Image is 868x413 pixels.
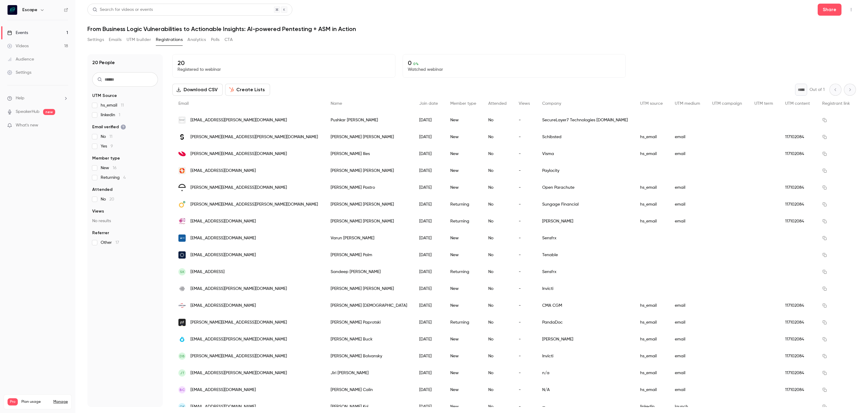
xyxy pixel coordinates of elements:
[669,129,706,145] div: email
[482,112,513,129] div: No
[178,319,186,326] img: pandadoc.com
[444,263,482,280] div: Returning
[178,133,186,141] img: schibsted.com
[536,365,634,381] div: n/a
[180,387,185,393] span: BC
[190,286,287,292] span: [EMAIL_ADDRESS][PERSON_NAME][DOMAIN_NAME]
[178,302,186,309] img: cma-cgm.com
[634,297,669,314] div: hs_email
[93,7,153,13] div: Search for videos or events
[536,112,634,129] div: SecureLayer7 Technologies [DOMAIN_NAME]
[325,280,414,297] div: [PERSON_NAME] [PERSON_NAME]
[482,348,513,365] div: No
[669,179,706,196] div: email
[634,331,669,348] div: hs_email
[92,230,109,236] span: Referrer
[444,230,482,247] div: New
[101,196,114,202] span: No
[536,179,634,196] div: Open Parachute
[754,101,773,106] span: UTM term
[669,213,706,230] div: email
[482,196,513,213] div: No
[190,404,256,410] span: [EMAIL_ADDRESS][DOMAIN_NAME]
[178,234,186,242] img: pgp.isb.edu
[180,269,184,275] span: SK
[121,103,124,107] span: 11
[53,399,68,404] a: Manage
[16,109,39,115] a: SpeakerHub
[325,381,414,398] div: [PERSON_NAME] Calin
[7,43,29,49] div: Videos
[675,101,700,106] span: UTM medium
[413,145,444,162] div: [DATE]
[542,101,561,106] span: Company
[190,235,256,241] span: [EMAIL_ADDRESS][DOMAIN_NAME]
[482,230,513,247] div: No
[101,240,119,246] span: Other
[413,314,444,331] div: [DATE]
[634,348,669,365] div: hs_email
[325,162,414,179] div: [PERSON_NAME] [PERSON_NAME]
[101,102,124,108] span: hs_email
[413,196,444,213] div: [DATE]
[325,247,414,263] div: [PERSON_NAME] Palm
[92,155,120,161] span: Member type
[190,252,256,258] span: [EMAIL_ADDRESS][DOMAIN_NAME]
[178,251,186,259] img: tenable.com
[669,331,706,348] div: email
[190,303,256,309] span: [EMAIL_ADDRESS][DOMAIN_NAME]
[325,230,414,247] div: Varun [PERSON_NAME]
[92,93,158,246] section: facet-groups
[178,201,186,208] img: sungagefinancial.com
[101,165,117,171] span: New
[413,247,444,263] div: [DATE]
[634,145,669,162] div: hs_email
[225,84,270,96] button: Create Lists
[92,208,104,214] span: Views
[444,213,482,230] div: Returning
[190,201,318,208] span: [PERSON_NAME][EMAIL_ADDRESS][PERSON_NAME][DOMAIN_NAME]
[779,348,816,365] div: 117102084
[513,162,536,179] div: -
[413,62,419,66] span: 0 %
[109,135,112,139] span: 11
[325,331,414,348] div: [PERSON_NAME] Buck
[413,280,444,297] div: [DATE]
[413,263,444,280] div: [DATE]
[444,381,482,398] div: New
[536,230,634,247] div: Sensfrx
[119,113,120,117] span: 1
[519,101,530,106] span: Views
[779,196,816,213] div: 117102084
[513,297,536,314] div: -
[172,84,223,96] button: Download CSV
[634,365,669,381] div: hs_email
[536,348,634,365] div: Invicti
[92,218,158,224] p: No results
[190,387,256,393] span: [EMAIL_ADDRESS][DOMAIN_NAME]
[8,398,18,405] span: Pro
[178,116,186,124] img: securelayer7.net
[127,35,151,45] button: UTM builder
[325,348,414,365] div: [PERSON_NAME] Bolvansky
[444,179,482,196] div: New
[61,123,68,128] iframe: Noticeable Trigger
[419,101,438,106] span: Join date
[444,348,482,365] div: New
[779,314,816,331] div: 117102084
[7,30,28,36] div: Events
[669,348,706,365] div: email
[21,399,50,404] span: Plan usage
[408,67,621,73] p: Watched webinar
[413,179,444,196] div: [DATE]
[225,35,233,45] button: CTA
[444,280,482,297] div: New
[444,145,482,162] div: New
[634,196,669,213] div: hs_email
[536,129,634,145] div: Schibsted
[325,213,414,230] div: [PERSON_NAME] [PERSON_NAME]
[190,353,287,359] span: [PERSON_NAME][EMAIL_ADDRESS][DOMAIN_NAME]
[16,122,38,129] span: What's new
[109,35,121,45] button: Emails
[190,370,287,376] span: [EMAIL_ADDRESS][PERSON_NAME][DOMAIN_NAME]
